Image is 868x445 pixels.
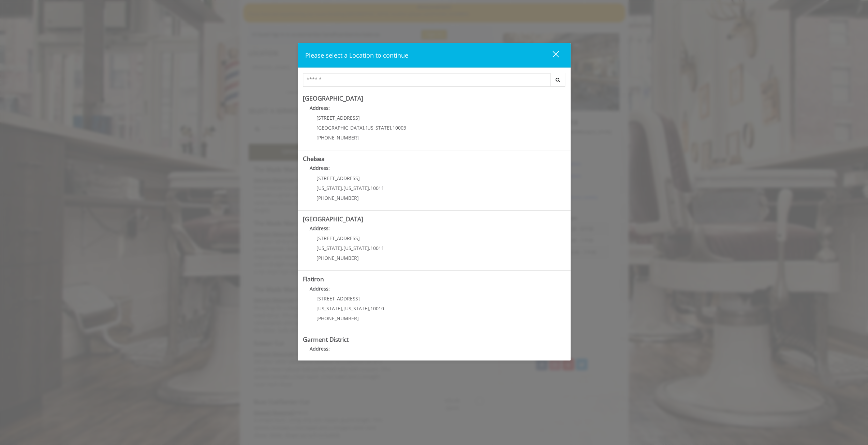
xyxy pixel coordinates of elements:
b: Flatiron [303,275,324,283]
span: [US_STATE] [317,245,342,251]
span: [US_STATE] [343,305,369,312]
b: Chelsea [303,154,325,163]
span: 10011 [370,185,384,191]
i: Search button [554,77,562,82]
span: 10003 [393,124,406,131]
span: [PHONE_NUMBER] [317,315,359,322]
b: Garment District [303,335,349,343]
span: [US_STATE] [366,124,391,131]
input: Search Center [303,73,550,87]
b: Address: [310,285,330,292]
span: , [342,245,343,251]
span: [PHONE_NUMBER] [317,255,359,261]
b: [GEOGRAPHIC_DATA] [303,94,363,102]
div: Center Select [303,73,565,90]
span: [US_STATE] [317,185,342,191]
span: , [391,124,393,131]
span: [STREET_ADDRESS] [317,175,360,181]
span: , [369,305,370,312]
span: Please select a Location to continue [305,51,408,59]
b: Address: [310,345,330,352]
span: [PHONE_NUMBER] [317,195,359,201]
b: Address: [310,165,330,171]
span: 10010 [370,305,384,312]
b: [GEOGRAPHIC_DATA] [303,215,363,223]
span: [US_STATE] [343,185,369,191]
span: , [369,245,370,251]
span: [GEOGRAPHIC_DATA] [317,124,364,131]
span: , [369,185,370,191]
span: [STREET_ADDRESS] [317,295,360,302]
b: Address: [310,225,330,232]
span: 10011 [370,245,384,251]
span: , [364,124,366,131]
span: [US_STATE] [317,305,342,312]
span: , [342,305,343,312]
span: [STREET_ADDRESS] [317,115,360,121]
span: [US_STATE] [343,245,369,251]
button: close dialog [540,48,563,62]
span: [PHONE_NUMBER] [317,134,359,141]
span: [STREET_ADDRESS] [317,235,360,241]
span: , [342,185,343,191]
div: close dialog [545,50,558,61]
b: Address: [310,105,330,111]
